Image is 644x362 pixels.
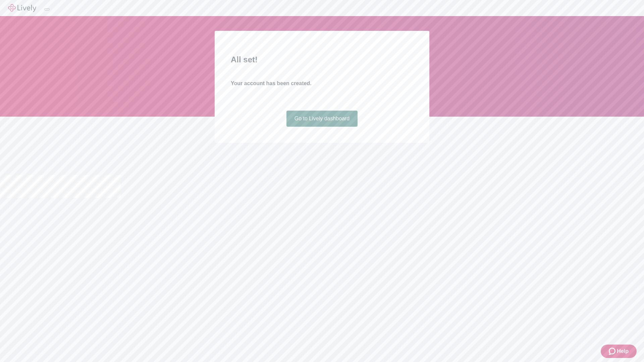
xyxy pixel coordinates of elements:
[601,345,637,358] button: Zendesk support iconHelp
[231,54,413,66] h2: All set!
[44,8,50,10] button: Log out
[231,79,413,87] h4: Your account has been created.
[609,347,617,355] svg: Zendesk support icon
[617,347,629,355] span: Help
[8,4,36,12] img: Lively
[286,111,358,127] a: Go to Lively dashboard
